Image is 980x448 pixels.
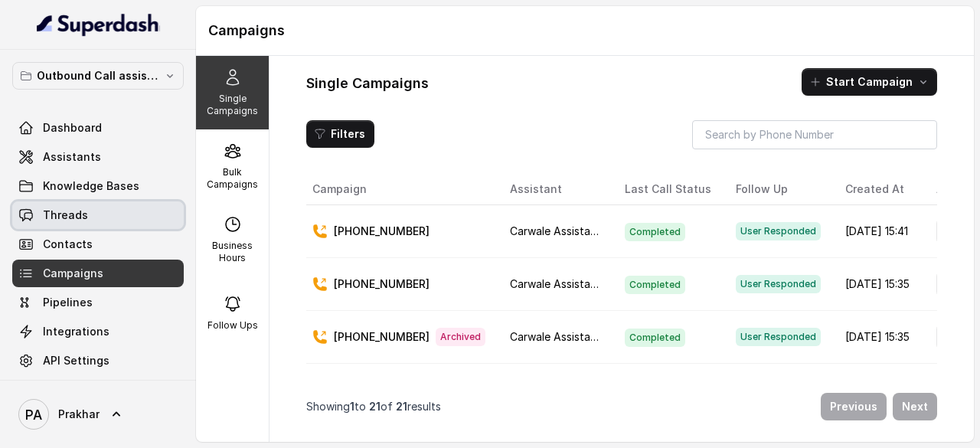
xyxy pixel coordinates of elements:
[334,276,430,292] p: [PHONE_NUMBER]
[202,93,263,117] p: Single Campaigns
[306,174,498,205] th: Campaign
[58,407,100,422] span: Prakhar
[369,400,381,413] span: 21
[833,258,924,311] td: [DATE] 15:35
[334,224,430,239] p: [PHONE_NUMBER]
[436,328,485,346] span: Archived
[510,330,601,343] span: Carwale Assistant
[625,276,685,294] span: Completed
[736,222,821,240] span: User Responded
[12,318,184,345] a: Integrations
[510,277,601,290] span: Carwale Assistant
[37,67,159,85] p: Outbound Call assistant
[498,174,612,205] th: Assistant
[510,224,601,237] span: Carwale Assistant
[202,166,263,191] p: Bulk Campaigns
[43,353,109,368] span: API Settings
[396,400,407,413] span: 21
[37,12,160,37] img: light.svg
[202,240,263,264] p: Business Hours
[833,205,924,258] td: [DATE] 15:41
[736,275,821,293] span: User Responded
[12,289,184,316] a: Pipelines
[208,18,962,43] h1: Campaigns
[306,399,441,414] p: Showing to of results
[12,143,184,171] a: Assistants
[833,174,924,205] th: Created At
[43,295,93,310] span: Pipelines
[893,393,937,420] button: Next
[833,364,924,417] td: [DATE] 15:33
[43,120,102,136] span: Dashboard
[43,324,109,339] span: Integrations
[821,393,887,420] button: Previous
[334,329,430,345] p: [PHONE_NUMBER]
[25,407,42,423] text: PA
[43,178,139,194] span: Knowledge Bases
[12,201,184,229] a: Threads
[625,329,685,347] span: Completed
[692,120,937,149] input: Search by Phone Number
[924,174,978,205] th: Action
[43,208,88,223] span: Threads
[12,231,184,258] a: Contacts
[12,347,184,374] a: API Settings
[12,393,184,436] a: Prakhar
[724,174,833,205] th: Follow Up
[625,223,685,241] span: Completed
[306,71,429,96] h1: Single Campaigns
[12,114,184,142] a: Dashboard
[207,319,258,332] p: Follow Ups
[12,376,184,404] a: Voices Library
[12,62,184,90] button: Outbound Call assistant
[802,68,937,96] button: Start Campaign
[43,266,103,281] span: Campaigns
[833,311,924,364] td: [DATE] 15:35
[612,174,724,205] th: Last Call Status
[12,172,184,200] a: Knowledge Bases
[12,260,184,287] a: Campaigns
[736,328,821,346] span: User Responded
[43,237,93,252] span: Contacts
[43,149,101,165] span: Assistants
[350,400,354,413] span: 1
[306,384,937,430] nav: Pagination
[306,120,374,148] button: Filters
